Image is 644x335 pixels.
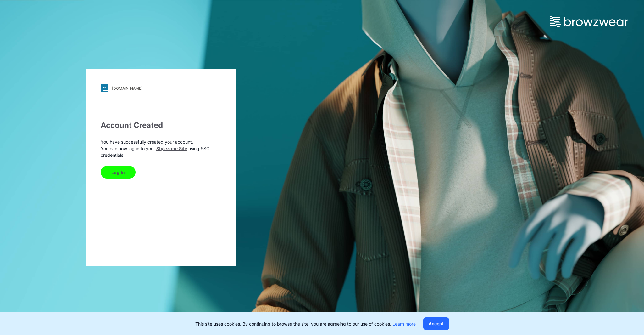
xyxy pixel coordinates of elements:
[550,16,628,27] img: browzwear-logo.73288ffb.svg
[101,139,221,145] p: You have successfully created your account.
[101,84,108,92] img: svg+xml;base64,PHN2ZyB3aWR0aD0iMjgiIGhlaWdodD0iMjgiIHZpZXdCb3g9IjAgMCAyOCAyOCIgZmlsbD0ibm9uZSIgeG...
[101,166,136,179] button: Log In
[101,120,221,131] div: Account Created
[156,146,187,151] a: Stylezone Site
[112,86,142,91] div: [DOMAIN_NAME]
[423,317,449,330] button: Accept
[101,84,221,92] a: [DOMAIN_NAME]
[195,321,416,327] p: This site uses cookies. By continuing to browse the site, you are agreeing to our use of cookies.
[392,321,416,326] a: Learn more
[101,145,221,158] p: You can now log in to your using SSO credentials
